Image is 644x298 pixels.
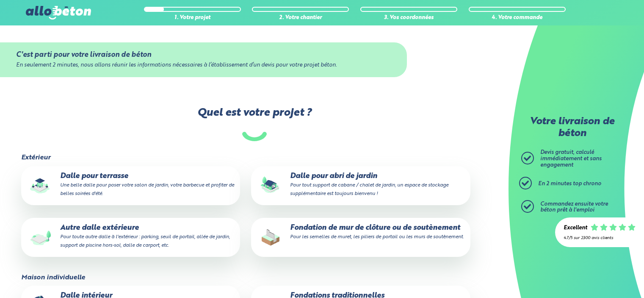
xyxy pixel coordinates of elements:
iframe: Help widget launcher [569,265,635,289]
small: Une belle dalle pour poser votre salon de jardin, votre barbecue et profiter de belles soirées d'... [60,183,234,196]
p: Votre livraison de béton [523,116,621,139]
span: En 2 minutes top chrono [538,181,601,187]
legend: Extérieur [21,154,50,162]
p: Autre dalle extérieure [27,224,234,250]
small: Pour les semelles de muret, les piliers de portail ou les murs de soutènement. [290,234,464,240]
p: Dalle pour abri de jardin [257,172,464,198]
div: 4.7/5 sur 2300 avis clients [564,236,636,240]
div: 2. Votre chantier [252,15,349,21]
p: Fondation de mur de clôture ou de soutènement [257,224,464,241]
div: 4. Votre commande [469,15,566,21]
img: final_use.values.outside_slab [27,224,54,251]
div: En seulement 2 minutes, nous allons réunir les informations nécessaires à l’établissement d’un de... [16,62,390,69]
small: Pour toute autre dalle à l'extérieur : parking, seuil de portail, allée de jardin, support de pis... [60,234,230,248]
div: 1. Votre projet [144,15,241,21]
img: allobéton [26,6,91,19]
div: C'est parti pour votre livraison de béton [16,51,390,59]
div: 3. Vos coordonnées [360,15,457,21]
span: Commandez ensuite votre béton prêt à l'emploi [540,201,608,213]
span: Devis gratuit, calculé immédiatement et sans engagement [540,150,602,167]
legend: Maison individuelle [21,274,85,281]
div: Excellent [564,225,587,231]
img: final_use.values.closing_wall_fundation [257,224,284,251]
img: final_use.values.terrace [27,172,54,199]
p: Dalle pour terrasse [27,172,234,198]
small: Pour tout support de cabane / chalet de jardin, un espace de stockage supplémentaire est toujours... [290,183,448,196]
label: Quel est votre projet ? [20,107,488,141]
img: final_use.values.garden_shed [257,172,284,199]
